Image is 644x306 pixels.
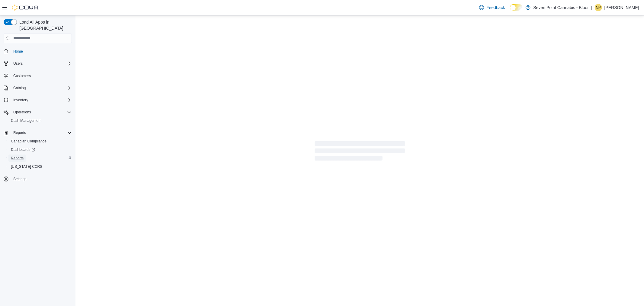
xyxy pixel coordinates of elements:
p: Seven Point Cannabis - Bloor [533,4,589,11]
span: Settings [13,177,26,181]
button: Operations [1,108,74,116]
button: Inventory [1,96,74,104]
span: Operations [13,110,31,115]
button: Inventory [11,96,30,104]
span: Catalog [11,84,72,92]
span: Cash Management [8,117,72,124]
a: Cash Management [8,117,44,124]
span: Users [13,61,23,66]
span: Washington CCRS [8,163,72,170]
a: Dashboards [6,145,74,154]
button: Reports [6,154,74,162]
span: Dashboards [11,147,35,152]
button: Reports [11,129,28,136]
input: Dark Mode [510,4,523,11]
p: [PERSON_NAME] [604,4,639,11]
span: Reports [8,155,72,162]
span: Canadian Compliance [8,138,72,145]
span: [US_STATE] CCRS [11,164,42,169]
p: | [591,4,592,11]
button: Users [11,60,25,67]
a: Customers [11,72,33,80]
button: Catalog [11,84,28,92]
div: Nicholas Potter [595,4,602,11]
button: [US_STATE] CCRS [6,162,74,171]
button: Home [1,47,74,56]
span: Operations [11,109,72,116]
a: Home [11,48,25,55]
span: Feedback [486,5,505,11]
span: Reports [11,156,24,161]
span: Canadian Compliance [11,139,46,144]
button: Canadian Compliance [6,137,74,145]
span: Catalog [13,86,26,90]
span: Settings [11,175,72,183]
button: Operations [11,109,34,116]
span: Inventory [13,98,28,103]
a: Dashboards [8,146,37,153]
a: Reports [8,155,26,162]
span: NP [596,4,601,11]
span: Customers [13,73,31,78]
img: Cova [12,5,39,11]
span: Loading [315,142,405,162]
button: Reports [1,129,74,137]
button: Cash Management [6,116,74,125]
nav: Complex example [4,44,72,199]
button: Catalog [1,84,74,92]
span: Load All Apps in [GEOGRAPHIC_DATA] [17,19,72,31]
span: Inventory [11,96,72,104]
a: Canadian Compliance [8,138,49,145]
span: Cash Management [11,118,41,123]
button: Settings [1,174,74,183]
a: [US_STATE] CCRS [8,163,45,170]
span: Users [11,60,72,67]
span: Home [13,49,23,54]
span: Reports [13,130,26,135]
button: Users [1,59,74,68]
span: Reports [11,129,72,136]
span: Customers [11,72,72,80]
span: Home [11,47,72,55]
span: Dashboards [8,146,72,153]
button: Customers [1,71,74,80]
a: Feedback [477,2,507,14]
a: Settings [11,175,29,183]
